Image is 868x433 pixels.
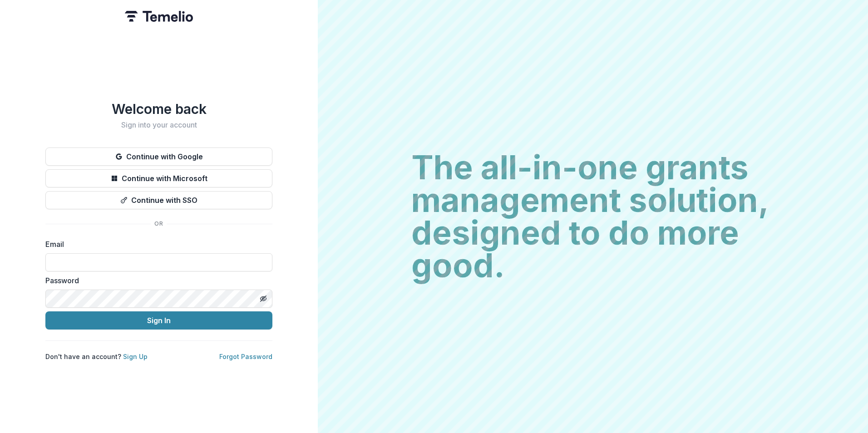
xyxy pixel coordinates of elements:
label: Password [45,275,267,286]
img: Temelio [125,11,193,22]
p: Don't have an account? [45,352,148,361]
button: Continue with Microsoft [45,169,272,187]
a: Forgot Password [219,353,272,360]
label: Email [45,239,267,250]
a: Sign Up [123,353,148,360]
h2: Sign into your account [45,121,272,129]
h1: Welcome back [45,101,272,117]
button: Sign In [45,311,272,330]
button: Toggle password visibility [256,291,271,306]
button: Continue with Google [45,148,272,166]
button: Continue with SSO [45,191,272,209]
